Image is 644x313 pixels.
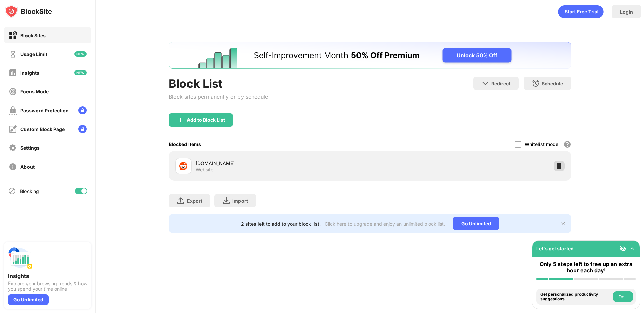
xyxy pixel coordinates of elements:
[20,108,69,113] div: Password Protection
[9,106,17,115] img: password-protection-off.svg
[613,291,633,302] button: Do it
[169,77,268,90] div: Block List
[20,145,40,151] div: Settings
[20,33,46,38] div: Block Sites
[9,87,17,96] img: focus-off.svg
[20,164,35,170] div: About
[20,126,65,132] div: Custom Block Page
[78,125,87,133] img: lock-menu.svg
[179,162,187,170] img: favicons
[187,198,202,204] div: Export
[169,93,268,100] div: Block sites permanently or by schedule
[169,141,201,147] div: Blocked Items
[325,221,445,227] div: Click here to upgrade and enjoy an unlimited block list.
[20,51,47,57] div: Usage Limit
[9,50,17,58] img: time-usage-off.svg
[540,292,611,302] div: Get personalized productivity suggestions
[169,42,571,69] iframe: Banner
[8,273,87,279] div: Insights
[491,81,511,86] div: Redirect
[9,144,17,152] img: settings-off.svg
[74,51,87,57] img: new-icon.svg
[9,125,17,133] img: customize-block-page-off.svg
[536,261,636,274] div: Only 5 steps left to free up an extra hour each day!
[20,70,39,76] div: Insights
[8,294,49,305] div: Go Unlimited
[536,246,574,251] div: Let's get started
[196,167,213,173] div: Website
[9,31,17,40] img: block-on.svg
[453,217,499,230] div: Go Unlimited
[187,117,225,123] div: Add to Block List
[241,221,321,227] div: 2 sites left to add to your block list.
[9,163,17,171] img: about-off.svg
[8,187,16,195] img: blocking-icon.svg
[20,89,49,95] div: Focus Mode
[620,9,633,15] div: Login
[620,245,626,252] img: eye-not-visible.svg
[560,221,566,226] img: x-button.svg
[525,141,558,147] div: Whitelist mode
[20,188,39,194] div: Blocking
[558,5,604,18] div: animation
[8,281,87,292] div: Explore your browsing trends & how you spend your time online
[9,69,17,77] img: insights-off.svg
[74,70,87,75] img: new-icon.svg
[629,245,636,252] img: omni-setup-toggle.svg
[8,246,32,270] img: push-insights.svg
[5,5,52,18] img: logo-blocksite.svg
[542,81,563,86] div: Schedule
[78,106,87,114] img: lock-menu.svg
[196,160,370,167] div: [DOMAIN_NAME]
[232,198,248,204] div: Import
